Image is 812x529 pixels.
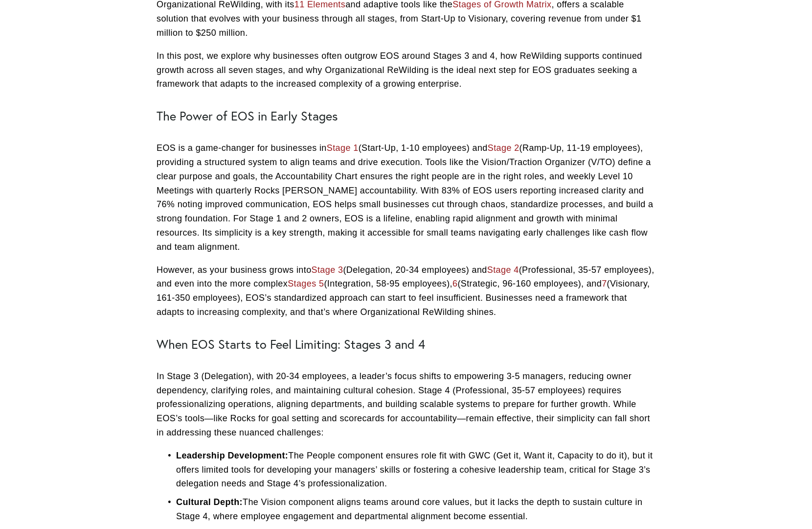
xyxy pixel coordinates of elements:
p: However, as your business grows into (Delegation, 20-34 employees) and (Professional, 35-57 emplo... [157,263,655,319]
strong: Cultural Depth: [176,497,243,507]
a: 7 [602,279,607,289]
p: In this post, we explore why businesses often outgrow EOS around Stages 3 and 4, how ReWilding su... [157,49,655,91]
a: Stage 3 [312,265,343,275]
strong: Leadership Development: [176,451,288,460]
a: 6 [452,279,457,289]
p: The Vision component aligns teams around core values, but it lacks the depth to sustain culture i... [176,495,655,524]
p: The People component ensures role fit with GWC (Get it, Want it, Capacity to do it), but it offer... [176,449,655,491]
a: Stage 4 [487,265,519,275]
h2: The Power of EOS in Early Stages [157,109,655,123]
a: Stage 2 [488,143,519,153]
a: Stages 5 [288,279,324,289]
p: In Stage 3 (Delegation), with 20-34 employees, a leader’s focus shifts to empowering 3-5 managers... [157,369,655,440]
a: Stage 1 [327,143,359,153]
h2: When EOS Starts to Feel Limiting: Stages 3 and 4 [157,337,655,352]
p: EOS is a game-changer for businesses in (Start-Up, 1-10 employees) and (Ramp-Up, 11-19 employees)... [157,141,655,254]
